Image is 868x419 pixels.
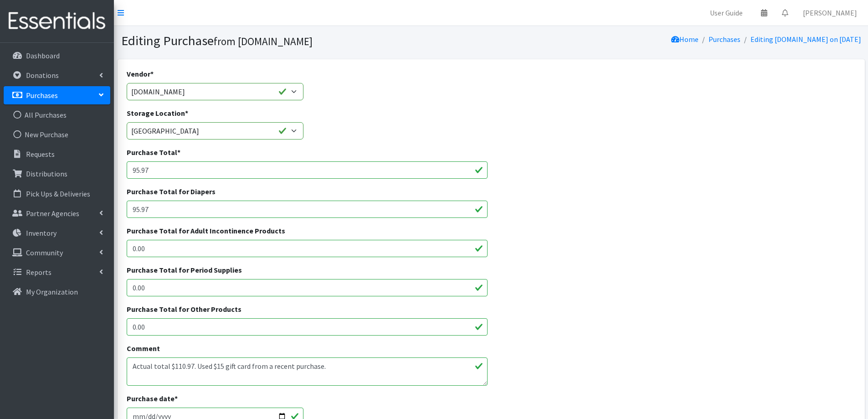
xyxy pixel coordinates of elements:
textarea: Actual total $110.97. Used $15 gift card from a recent purchase. [127,357,488,386]
a: Purchases [709,35,740,44]
img: HumanEssentials [4,6,110,36]
a: Editing [DOMAIN_NAME] on [DATE] [750,35,861,44]
p: Donations [26,71,59,80]
a: Pick Ups & Deliveries [4,185,110,203]
a: Reports [4,263,110,281]
a: New Purchase [4,125,110,144]
a: Partner Agencies [4,204,110,222]
a: Home [671,35,699,44]
p: Inventory [26,228,56,238]
a: [PERSON_NAME] [796,4,864,22]
a: Community [4,243,110,262]
label: Purchase Total for Adult Incontinence Products [127,225,285,236]
label: Comment [127,343,160,354]
p: Partner Agencies [26,209,79,218]
a: User Guide [703,4,750,22]
abbr: required [175,394,178,403]
label: Purchase Total for Other Products [127,304,241,315]
small: from [DOMAIN_NAME] [214,35,313,48]
a: All Purchases [4,106,110,124]
label: Purchase Total for Diapers [127,186,216,197]
label: Purchase Total [127,147,180,158]
h1: Editing Purchase [121,33,488,49]
a: Requests [4,145,110,163]
a: Distributions [4,165,110,183]
label: Storage Location [127,108,188,119]
a: Purchases [4,86,110,104]
p: Community [26,248,63,257]
a: Donations [4,66,110,84]
p: Pick Ups & Deliveries [26,189,90,198]
label: Vendor [127,68,154,79]
abbr: required [185,109,188,118]
label: Purchase Total for Period Supplies [127,264,242,275]
a: Dashboard [4,47,110,65]
abbr: required [150,69,154,78]
label: Purchase date [127,393,178,404]
p: Purchases [26,91,58,100]
p: My Organization [26,287,78,296]
abbr: required [177,148,180,157]
p: Reports [26,268,51,277]
p: Distributions [26,169,67,178]
p: Requests [26,150,55,159]
p: Dashboard [26,51,60,60]
a: My Organization [4,283,110,301]
a: Inventory [4,224,110,242]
